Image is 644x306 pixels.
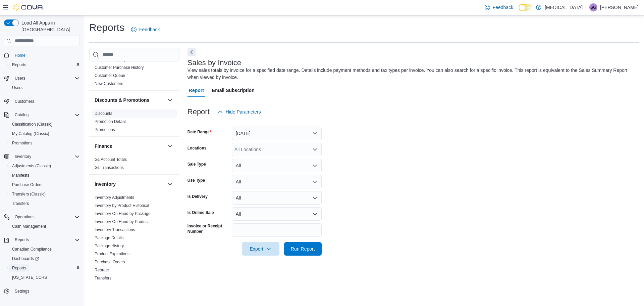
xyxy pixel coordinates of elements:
span: Reports [12,236,80,244]
a: Dashboards [9,255,42,263]
span: Reorder [95,267,109,273]
p: | [585,3,587,11]
a: Transfers [95,276,111,280]
span: Report [189,84,204,97]
span: Email Subscription [212,84,255,97]
button: Next [187,48,196,56]
span: Inventory On Hand by Package [95,211,151,216]
span: Operations [12,213,80,221]
a: Customer Queue [95,73,125,78]
a: Dashboards [7,254,83,263]
span: Reports [12,265,26,271]
span: Reports [9,61,80,69]
a: Product Expirations [95,252,129,256]
a: Discounts [95,111,112,116]
button: Users [1,74,83,83]
span: Promotions [9,139,80,147]
button: Reports [12,236,32,244]
span: Transfers [12,201,29,206]
a: Customers [12,97,37,105]
a: Reports [9,61,29,69]
button: All [232,191,322,205]
span: Inventory Adjustments [95,195,134,200]
div: Discounts & Promotions [89,110,179,136]
a: New Customers [95,81,123,86]
button: Adjustments (Classic) [7,161,83,171]
h3: Inventory [95,181,116,187]
a: Reports [9,264,29,272]
button: Discounts & Promotions [95,97,165,103]
a: Users [9,84,25,92]
span: GL Account Totals [95,157,127,162]
a: Cash Management [9,222,49,230]
button: Finance [166,142,174,150]
button: Inventory [12,152,34,161]
a: Classification (Classic) [9,120,55,128]
button: Home [1,50,83,60]
span: Hide Parameters [226,108,261,115]
a: Transfers [9,200,32,208]
p: [PERSON_NAME] [600,3,639,11]
a: Customer Loyalty Points [95,57,138,62]
h3: Finance [95,143,112,149]
a: Feedback [482,1,516,14]
button: Finance [95,143,165,149]
span: SG [590,3,596,11]
span: Adjustments (Classic) [9,162,80,170]
span: GL Transactions [95,165,124,170]
button: Transfers [7,199,83,208]
button: Loyalty [166,291,174,299]
button: Purchase Orders [7,180,83,189]
button: Operations [12,213,37,221]
span: Home [15,53,25,58]
span: Inventory [12,152,80,161]
button: Customers [1,96,83,106]
button: Open list of options [312,147,318,152]
span: Customer Purchase History [95,65,144,70]
label: Is Delivery [187,194,208,199]
a: Promotions [9,139,35,147]
button: [DATE] [232,127,322,140]
span: Users [12,74,80,82]
button: Classification (Classic) [7,120,83,129]
button: Inventory [95,181,165,187]
span: Promotions [95,127,115,132]
span: Users [12,85,22,90]
a: Package Details [95,235,124,240]
span: Reports [15,237,29,243]
span: Load All Apps in [GEOGRAPHIC_DATA] [19,19,80,33]
a: Purchase Orders [95,260,125,264]
span: [US_STATE] CCRS [12,275,47,280]
span: My Catalog (Classic) [9,130,80,138]
span: Cash Management [12,224,46,229]
button: Run Report [284,242,322,256]
a: Canadian Compliance [9,245,54,253]
div: Sarah Guthman [589,3,597,11]
span: Transfers (Classic) [9,190,80,198]
span: Reports [9,264,80,272]
a: Reorder [95,268,109,272]
button: Inventory [166,180,174,188]
a: My Catalog (Classic) [9,130,52,138]
button: Reports [1,235,83,245]
span: Catalog [12,111,80,119]
button: Inventory [1,152,83,161]
span: Dashboards [12,256,39,261]
span: Classification (Classic) [9,120,80,128]
div: Inventory [89,193,179,285]
label: Use Type [187,178,205,183]
span: Export [246,242,275,256]
span: Inventory Transactions [95,227,135,232]
a: [US_STATE] CCRS [9,273,50,281]
label: Is Online Sale [187,210,214,215]
button: Promotions [7,138,83,148]
h3: Sales by Invoice [187,59,241,67]
img: Cova [13,4,44,11]
span: Manifests [9,171,80,179]
button: Hide Parameters [215,105,264,119]
span: Package History [95,243,124,249]
div: View sales totals by invoice for a specified date range. Details include payment methods and tax ... [187,67,635,81]
span: Inventory by Product Historical [95,203,149,208]
a: Promotion Details [95,119,126,124]
span: Manifests [12,173,29,178]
